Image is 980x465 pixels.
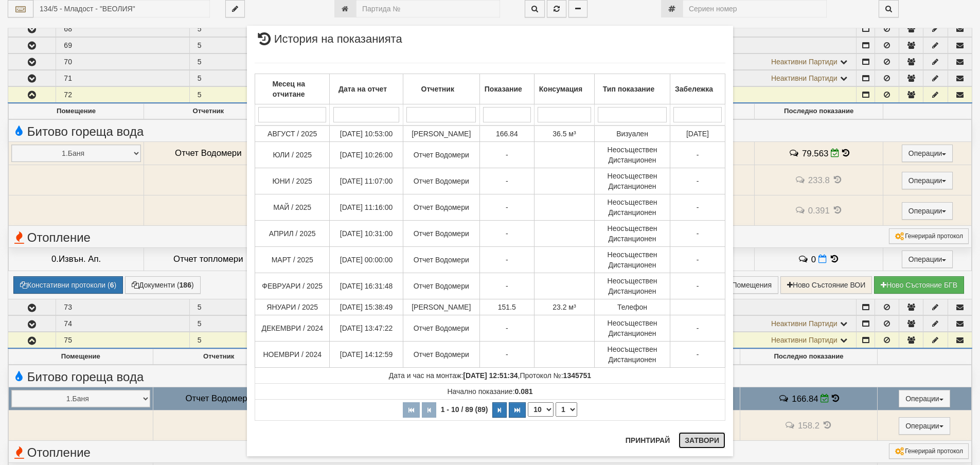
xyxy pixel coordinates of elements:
span: - [506,324,508,332]
td: [DATE] 11:16:00 [330,194,403,221]
th: Отчетник: No sort applied, activate to apply an ascending sort [403,74,479,104]
b: Отчетник [421,85,454,93]
strong: 1345751 [563,371,592,380]
td: ЯНУАРИ / 2025 [255,299,330,315]
td: МАЙ / 2025 [255,194,330,221]
span: 166.84 [496,130,518,138]
span: - [506,203,508,211]
td: Отчет Водомери [403,273,479,299]
td: [DATE] 14:12:59 [330,342,403,368]
td: Неосъществен Дистанционен [595,273,670,299]
span: 23.2 м³ [553,303,576,311]
td: [DATE] 11:07:00 [330,168,403,194]
td: Отчет Водомери [403,142,479,168]
button: Следваща страница [492,402,507,418]
td: [PERSON_NAME] [403,299,479,315]
span: - [697,282,699,290]
span: - [506,282,508,290]
th: Консумация: No sort applied, activate to apply an ascending sort [534,74,594,104]
td: Визуален [595,126,670,142]
th: Показание: No sort applied, activate to apply an ascending sort [479,74,534,104]
td: Отчет Водомери [403,247,479,273]
span: Протокол №: [520,371,592,380]
span: Начално показание: [447,387,532,396]
span: [DATE] [686,130,709,138]
td: [DATE] 10:53:00 [330,126,403,142]
td: [DATE] 13:47:22 [330,315,403,342]
span: Дата и час на монтаж: [389,371,518,380]
td: Отчет Водомери [403,221,479,247]
span: - [697,203,699,211]
strong: [DATE] 12:51:34 [463,371,518,380]
button: Последна страница [509,402,526,418]
td: Неосъществен Дистанционен [595,221,670,247]
td: МАРТ / 2025 [255,247,330,273]
td: Отчет Водомери [403,168,479,194]
button: Първа страница [403,402,420,418]
td: Неосъществен Дистанционен [595,315,670,342]
span: - [697,350,699,359]
span: 1 - 10 / 89 (89) [438,405,491,414]
span: 151.5 [498,303,516,311]
td: ЮЛИ / 2025 [255,142,330,168]
td: Неосъществен Дистанционен [595,194,670,221]
td: [DATE] 10:26:00 [330,142,403,168]
span: - [506,177,508,185]
td: Неосъществен Дистанционен [595,342,670,368]
select: Страница номер [556,402,577,417]
span: - [697,256,699,264]
span: - [506,350,508,359]
span: 36.5 м³ [553,130,576,138]
span: - [697,324,699,332]
button: Затвори [679,432,725,449]
td: Отчет Водомери [403,342,479,368]
th: Месец на отчитане: No sort applied, activate to apply an ascending sort [255,74,330,104]
b: Месец на отчитане [272,80,305,98]
span: - [697,151,699,159]
td: ДЕКЕМВРИ / 2024 [255,315,330,342]
th: Дата на отчет: No sort applied, activate to apply an ascending sort [330,74,403,104]
td: АВГУСТ / 2025 [255,126,330,142]
td: ЮНИ / 2025 [255,168,330,194]
b: Забележка [675,85,713,93]
th: Забележка: No sort applied, activate to apply an ascending sort [670,74,725,104]
td: ФЕВРУАРИ / 2025 [255,273,330,299]
b: Консумация [539,85,582,93]
td: АПРИЛ / 2025 [255,221,330,247]
td: [DATE] 10:31:00 [330,221,403,247]
td: Неосъществен Дистанционен [595,247,670,273]
button: Принтирай [619,432,676,449]
span: - [506,151,508,159]
td: [DATE] 16:31:48 [330,273,403,299]
b: Дата на отчет [338,85,387,93]
td: Неосъществен Дистанционен [595,168,670,194]
td: НОЕМВРИ / 2024 [255,342,330,368]
span: - [697,229,699,238]
select: Брой редове на страница [528,402,554,417]
td: Телефон [595,299,670,315]
td: Отчет Водомери [403,194,479,221]
td: [DATE] 00:00:00 [330,247,403,273]
strong: 0.081 [515,387,533,396]
span: - [697,177,699,185]
td: , [255,368,725,384]
button: Предишна страница [422,402,436,418]
span: - [506,256,508,264]
td: [PERSON_NAME] [403,126,479,142]
b: Показание [485,85,522,93]
b: Тип показание [603,85,654,93]
td: Отчет Водомери [403,315,479,342]
td: [DATE] 15:38:49 [330,299,403,315]
span: История на показанията [255,33,402,52]
td: Неосъществен Дистанционен [595,142,670,168]
th: Тип показание: No sort applied, activate to apply an ascending sort [595,74,670,104]
span: - [506,229,508,238]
